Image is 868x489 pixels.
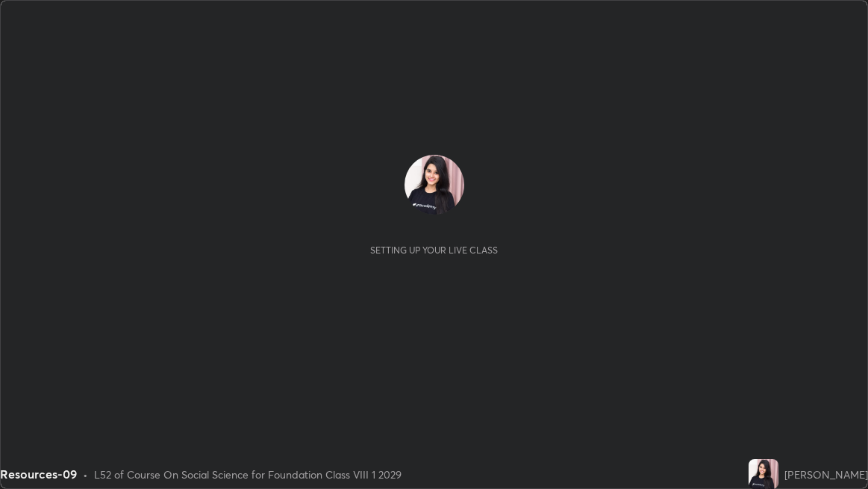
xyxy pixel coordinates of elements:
img: 3155c67044154f9fbfe4b8ea37d73550.jpg [405,155,464,215]
div: • [83,467,88,482]
div: [PERSON_NAME] [784,467,868,482]
img: 3155c67044154f9fbfe4b8ea37d73550.jpg [749,459,778,489]
div: Setting up your live class [370,244,498,256]
div: L52 of Course On Social Science for Foundation Class VIII 1 2029 [94,467,402,482]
